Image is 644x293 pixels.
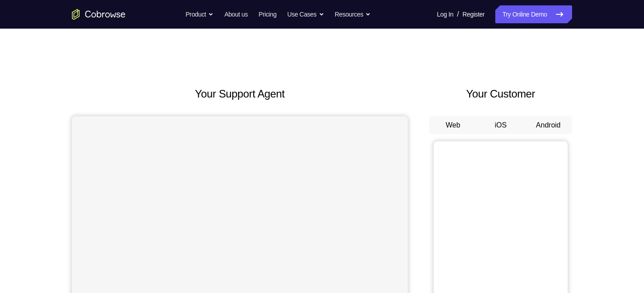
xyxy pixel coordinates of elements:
[287,5,324,23] button: Use Cases
[457,9,459,20] span: /
[429,86,572,102] h2: Your Customer
[495,5,572,23] a: Try Online Demo
[335,5,371,23] button: Resources
[224,5,247,23] a: About us
[463,5,485,23] a: Register
[72,9,125,20] a: Go to the home page
[259,5,276,23] a: Pricing
[477,116,525,134] button: iOS
[186,5,214,23] button: Product
[437,5,453,23] a: Log In
[429,116,477,134] button: Web
[72,86,408,102] h2: Your Support Agent
[524,116,572,134] button: Android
